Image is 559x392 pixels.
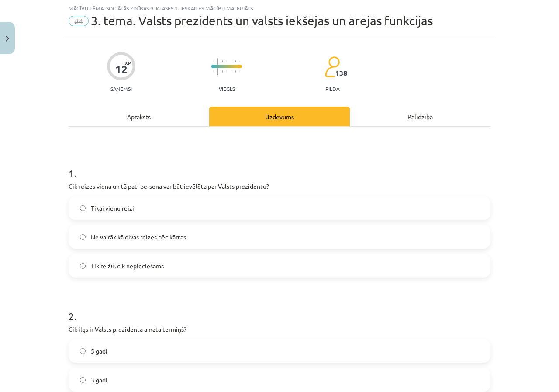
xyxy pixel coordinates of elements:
[235,70,236,73] img: icon-short-line-57e1e144782c952c97e751825c79c345078a6d821885a25fce030b3d8c18986b.svg
[222,70,223,73] img: icon-short-line-57e1e144782c952c97e751825c79c345078a6d821885a25fce030b3d8c18986b.svg
[80,234,86,240] input: Ne vairāk kā divas reizes pēc kārtas
[69,16,89,26] span: #4
[231,60,231,62] img: icon-short-line-57e1e144782c952c97e751825c79c345078a6d821885a25fce030b3d8c18986b.svg
[335,69,347,77] span: 138
[222,60,223,62] img: icon-short-line-57e1e144782c952c97e751825c79c345078a6d821885a25fce030b3d8c18986b.svg
[350,107,490,126] div: Palīdzība
[80,263,86,269] input: Tik reižu, cik nepieciešams
[235,60,236,62] img: icon-short-line-57e1e144782c952c97e751825c79c345078a6d821885a25fce030b3d8c18986b.svg
[91,232,186,242] span: Ne vairāk kā divas reizes pēc kārtas
[324,56,340,78] img: students-c634bb4e5e11cddfef0936a35e636f08e4e9abd3cc4e673bd6f9a4125e45ecb1.svg
[69,5,490,11] div: Mācību tēma: Sociālās zinības 9. klases 1. ieskaites mācību materiāls
[115,63,128,76] div: 12
[80,348,86,354] input: 5 gadi
[69,107,209,126] div: Apraksts
[69,182,490,191] p: Cik reizes viena un tā pati persona var būt ievēlēta par Valsts prezidentu?
[107,86,135,92] p: Saņemsi
[239,70,240,73] img: icon-short-line-57e1e144782c952c97e751825c79c345078a6d821885a25fce030b3d8c18986b.svg
[209,107,350,126] div: Uzdevums
[69,325,490,334] p: Cik ilgs ir Valsts prezidenta amata termiņš?
[125,60,131,65] span: XP
[217,58,218,75] img: icon-long-line-d9ea69661e0d244f92f715978eff75569469978d946b2353a9bb055b3ed8787d.svg
[80,377,86,383] input: 3 gadi
[325,86,339,92] p: pilda
[91,347,107,356] span: 5 gadi
[239,60,240,62] img: icon-short-line-57e1e144782c952c97e751825c79c345078a6d821885a25fce030b3d8c18986b.svg
[91,375,107,385] span: 3 gadi
[91,204,134,213] span: Tikai vienu reizi
[213,70,214,73] img: icon-short-line-57e1e144782c952c97e751825c79c345078a6d821885a25fce030b3d8c18986b.svg
[91,14,433,28] span: 3. tēma. Valsts prezidents un valsts iekšējās un ārējās funkcijas
[213,60,214,62] img: icon-short-line-57e1e144782c952c97e751825c79c345078a6d821885a25fce030b3d8c18986b.svg
[219,86,235,92] p: Viegls
[80,205,86,211] input: Tikai vienu reizi
[6,36,9,42] img: icon-close-lesson-0947bae3869378f0d4975bcd49f059093ad1ed9edebbc8119c70593378902aed.svg
[69,295,490,322] h1: 2 .
[231,70,231,73] img: icon-short-line-57e1e144782c952c97e751825c79c345078a6d821885a25fce030b3d8c18986b.svg
[91,261,164,271] span: Tik reižu, cik nepieciešams
[69,152,490,179] h1: 1 .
